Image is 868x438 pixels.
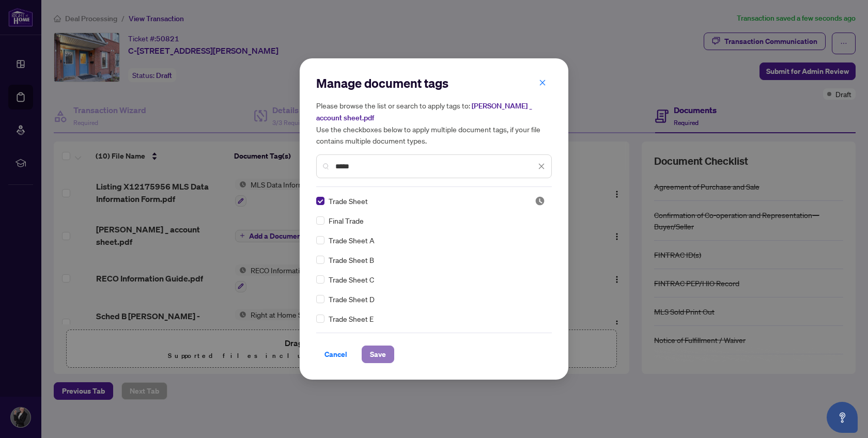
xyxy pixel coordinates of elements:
[316,346,355,363] button: Cancel
[538,163,545,170] span: close
[329,234,375,246] span: Trade Sheet A
[316,75,552,91] h2: Manage document tags
[827,402,858,433] button: Open asap
[535,196,545,206] span: Pending Review
[329,313,374,324] span: Trade Sheet E
[370,346,386,363] span: Save
[362,346,394,363] button: Save
[316,100,552,146] h5: Please browse the list or search to apply tags to: Use the checkboxes below to apply multiple doc...
[329,274,374,285] span: Trade Sheet C
[539,79,546,86] span: close
[329,254,374,265] span: Trade Sheet B
[324,346,347,363] span: Cancel
[329,293,375,305] span: Trade Sheet D
[329,215,364,226] span: Final Trade
[329,195,368,207] span: Trade Sheet
[535,196,545,206] img: status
